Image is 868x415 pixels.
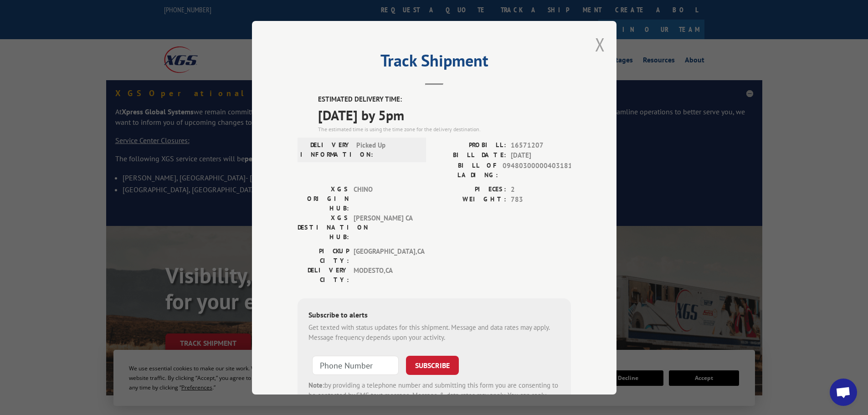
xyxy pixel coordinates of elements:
label: WEIGHT: [434,195,506,205]
span: Picked Up [356,140,418,159]
label: BILL OF LADING: [434,160,498,179]
h2: Track Shipment [298,54,571,72]
span: 16571207 [511,140,571,150]
label: BILL DATE: [434,150,506,161]
label: XGS DESTINATION HUB: [298,213,349,241]
label: DELIVERY CITY: [298,265,349,284]
span: MODESTO , CA [354,265,415,284]
label: XGS ORIGIN HUB: [298,184,349,213]
label: PIECES: [434,184,506,195]
div: by providing a telephone number and submitting this form you are consenting to be contacted by SM... [308,380,560,411]
span: 2 [511,184,571,195]
strong: Note: [308,380,324,389]
span: [DATE] [511,150,571,161]
label: PROBILL: [434,140,506,150]
span: [GEOGRAPHIC_DATA] , CA [354,246,415,265]
span: 783 [511,195,571,205]
input: Phone Number [312,355,399,374]
div: Subscribe to alerts [308,309,560,322]
span: 09480300000403181 [503,160,571,179]
a: Open chat [830,379,857,406]
span: CHINO [354,184,415,213]
label: DELIVERY INFORMATION: [300,140,352,159]
span: [PERSON_NAME] CA [354,213,415,241]
div: The estimated time is using the time zone for the delivery destination. [318,125,571,133]
span: [DATE] by 5pm [318,104,571,125]
button: SUBSCRIBE [406,355,459,374]
div: Get texted with status updates for this shipment. Message and data rates may apply. Message frequ... [308,322,560,343]
label: ESTIMATED DELIVERY TIME: [318,94,571,105]
button: Close modal [595,32,605,56]
label: PICKUP CITY: [298,246,349,265]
